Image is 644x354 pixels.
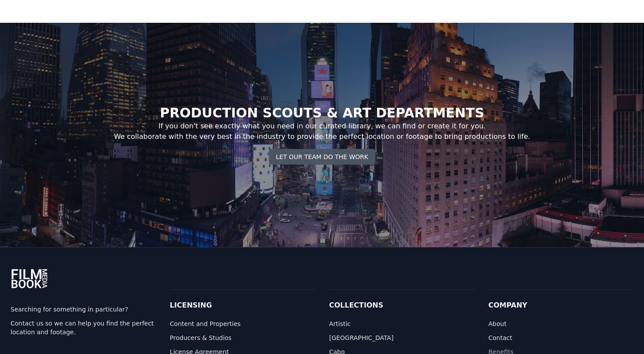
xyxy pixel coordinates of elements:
[11,305,156,314] a: Searching for something in particular?
[488,319,633,328] a: About
[269,152,375,161] a: Let Our Team Do the Work
[170,319,315,328] a: Content and Properties
[329,333,475,342] a: [GEOGRAPHIC_DATA]
[114,131,530,142] p: We collaborate with the very best in the industry to provide the perfect location or footage to b...
[488,333,633,342] a: Contact
[11,319,156,336] a: Contact us so we can help you find the perfect location and footage.
[488,300,633,311] div: Company
[329,301,384,309] a: Collections
[114,105,530,121] h1: PRODUCTION SCOUTS & ART DEPARTMENTS
[114,121,530,131] p: If you don't see exactly what you need in our curated library, we can find or create it for you.
[329,319,475,328] a: Artistic
[269,149,375,165] button: Let Our Team Do the Work
[170,333,315,342] span: Producers & Studios
[170,300,315,311] div: Licensing
[11,268,48,289] img: Film Book Media Logo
